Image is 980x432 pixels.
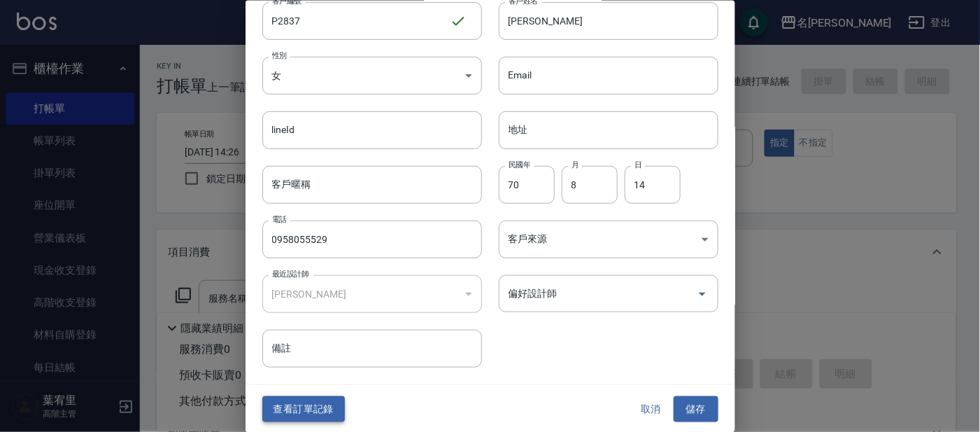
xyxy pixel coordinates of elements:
[272,214,287,225] label: 電話
[262,396,345,422] button: 查看訂單記錄
[262,275,482,313] div: [PERSON_NAME]
[509,159,530,169] label: 民國年
[674,396,718,422] button: 儲存
[571,159,578,169] label: 月
[691,282,713,305] button: Open
[262,56,482,94] div: 女
[629,396,674,422] button: 取消
[272,269,308,279] label: 最近設計師
[634,159,641,169] label: 日
[272,50,287,60] label: 性別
